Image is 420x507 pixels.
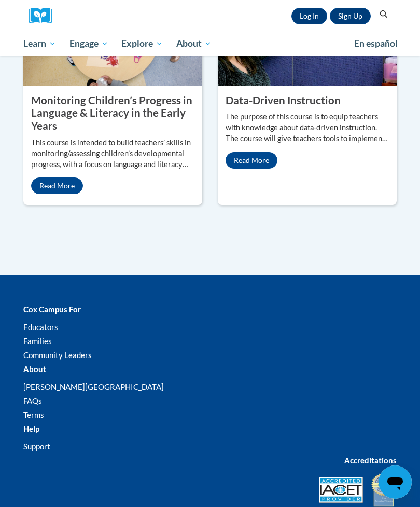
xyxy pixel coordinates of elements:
a: Support [23,442,50,451]
iframe: Button to launch messaging window [379,465,412,499]
a: Educators [23,322,58,332]
a: Read More [226,152,277,169]
a: Register [330,8,371,24]
span: Engage [69,37,108,50]
a: Families [23,336,52,346]
a: [PERSON_NAME][GEOGRAPHIC_DATA] [23,382,164,391]
img: Accredited IACET® Provider [319,477,363,503]
button: Search [376,8,391,21]
a: Log In [291,8,327,24]
b: Accreditations [344,456,397,465]
a: Explore [115,32,170,56]
property: Data-Driven Instruction [226,94,341,106]
a: Read More [31,177,83,194]
span: About [176,37,212,50]
a: Community Leaders [23,350,92,360]
b: About [23,364,46,374]
span: En español [354,38,398,49]
a: Engage [63,32,115,56]
span: Explore [121,37,163,50]
b: Help [23,424,39,433]
a: En español [347,33,404,54]
b: Cox Campus For [23,305,81,314]
div: Main menu [16,32,404,56]
a: About [170,32,218,56]
a: FAQs [23,396,42,405]
span: Learn [23,37,56,50]
img: Logo brand [29,8,60,24]
property: Monitoring Children’s Progress in Language & Literacy in the Early Years [31,94,192,132]
a: Terms [23,410,44,419]
p: This course is intended to build teachers’ skills in monitoring/assessing children’s developmenta... [31,138,194,170]
p: The purpose of this course is to equip teachers with knowledge about data-driven instruction. The... [226,112,389,144]
a: Learn [17,32,63,56]
a: Cox Campus [29,8,60,24]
